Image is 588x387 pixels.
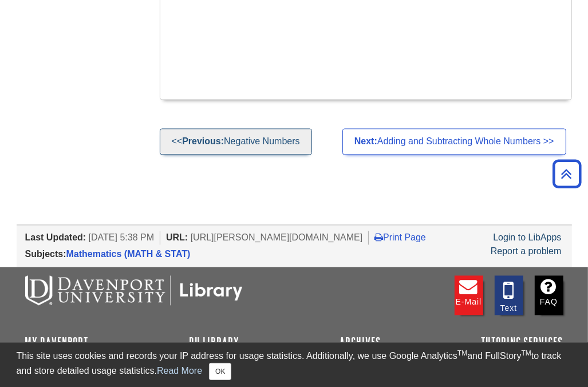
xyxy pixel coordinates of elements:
strong: Previous: [182,137,224,147]
img: DU Libraries [25,276,243,306]
a: Back to Top [548,166,585,181]
a: <<Previous:Negative Numbers [160,129,312,155]
a: FAQ [535,276,563,315]
div: This site uses cookies and records your IP address for usage statistics. Additionally, we use Goo... [17,349,572,380]
a: Text [495,276,523,315]
a: E-mail [455,276,483,315]
a: DU Library [189,336,239,350]
span: Last Updated: [25,233,86,243]
a: Read More [157,366,202,376]
i: Print Page [374,233,383,242]
strong: Next: [354,137,377,147]
span: [DATE] 5:38 PM [89,233,154,243]
span: [URL][PERSON_NAME][DOMAIN_NAME] [191,233,363,243]
a: My Davenport [25,336,89,350]
span: URL: [166,233,188,243]
button: Close [209,363,231,380]
a: Tutoring Services [481,336,563,350]
a: Archives [340,336,381,350]
a: Print Page [374,233,426,243]
a: Next:Adding and Subtracting Whole Numbers >> [342,129,566,155]
span: Subjects: [25,250,66,259]
sup: TM [522,349,531,357]
a: Report a problem [491,247,562,256]
a: Login to LibApps [493,233,561,243]
sup: TM [457,349,467,357]
a: Mathematics (MATH & STAT) [66,250,191,259]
